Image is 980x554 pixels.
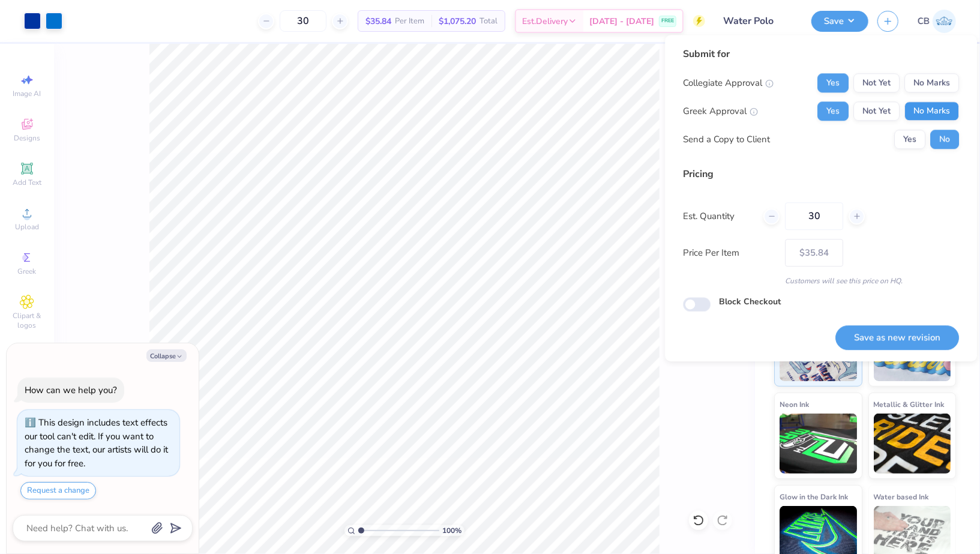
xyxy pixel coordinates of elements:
[18,266,37,276] span: Greek
[280,10,326,32] input: – –
[930,130,959,149] button: No
[13,89,41,98] span: Image AI
[780,414,857,474] img: Neon Ink
[661,17,674,25] span: FREE
[817,73,849,92] button: Yes
[683,133,770,146] div: Send a Copy to Client
[15,222,39,232] span: Upload
[811,11,868,32] button: Save
[918,14,930,28] span: CB
[439,15,476,28] span: $1,075.20
[442,525,461,536] span: 100 %
[780,398,809,411] span: Neon Ink
[904,73,959,92] button: No Marks
[683,104,758,118] div: Greek Approval
[894,130,925,149] button: Yes
[874,414,951,474] img: Metallic & Glitter Ink
[25,417,168,469] div: This design includes text effects our tool can't edit. If you want to change the text, our artist...
[683,246,776,260] label: Price Per Item
[874,398,945,411] span: Metallic & Glitter Ink
[522,15,568,28] span: Est. Delivery
[817,101,849,121] button: Yes
[146,349,187,362] button: Collapse
[14,133,40,143] span: Designs
[589,15,654,28] span: [DATE] - [DATE]
[13,178,41,187] span: Add Text
[6,311,48,330] span: Clipart & logos
[365,15,391,28] span: $35.84
[683,209,754,223] label: Est. Quantity
[683,76,774,90] div: Collegiate Approval
[479,15,498,28] span: Total
[714,9,802,33] input: Untitled Design
[853,101,900,121] button: Not Yet
[904,101,959,121] button: No Marks
[835,325,959,350] button: Save as new revision
[853,73,900,92] button: Not Yet
[683,275,959,286] div: Customers will see this price on HQ.
[933,10,956,33] img: Chhavi Bansal
[395,15,424,28] span: Per Item
[20,482,96,499] button: Request a change
[780,490,848,503] span: Glow in the Dark Ink
[719,295,781,308] label: Block Checkout
[874,490,929,503] span: Water based Ink
[683,167,959,181] div: Pricing
[25,384,117,396] div: How can we help you?
[785,202,843,230] input: – –
[683,47,959,61] div: Submit for
[918,10,956,33] a: CB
